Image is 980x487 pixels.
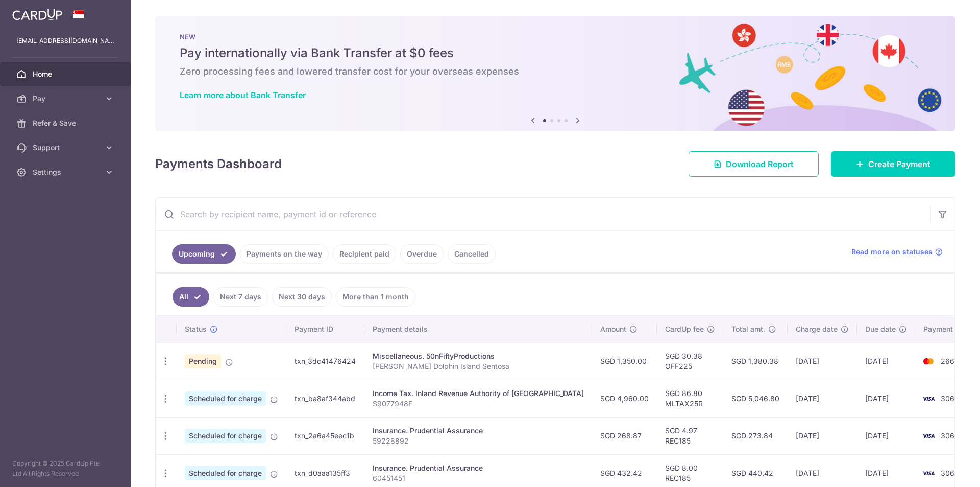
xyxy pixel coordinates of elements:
h4: Payments Dashboard [155,155,282,173]
a: Read more on statuses [851,247,943,257]
a: Upcoming [172,244,236,264]
span: 3060 [941,431,959,440]
span: Download Report [726,158,794,170]
a: Next 30 days [272,287,332,307]
span: Create Payment [868,158,930,170]
span: Charge date [796,324,838,334]
td: [DATE] [857,342,915,380]
div: Insurance. Prudential Assurance [373,426,584,436]
span: Refer & Save [33,118,100,128]
td: txn_3dc41476424 [286,342,364,380]
span: Read more on statuses [851,247,933,257]
a: Overdue [400,244,444,264]
span: Support [33,143,100,153]
td: SGD 1,380.38 [723,342,788,380]
img: CardUp [12,8,62,20]
td: SGD 273.84 [723,417,788,454]
div: Miscellaneous. 50nFiftyProductions [373,351,584,361]
p: 60451451 [373,473,584,483]
div: Income Tax. Inland Revenue Authority of [GEOGRAPHIC_DATA] [373,388,584,399]
span: Amount [600,324,626,334]
td: SGD 30.38 OFF225 [657,342,723,380]
td: txn_ba8af344abd [286,380,364,417]
span: 2662 [941,357,959,365]
td: [DATE] [857,380,915,417]
td: [DATE] [857,417,915,454]
a: Learn more about Bank Transfer [180,90,306,100]
td: [DATE] [788,342,857,380]
span: Scheduled for charge [185,466,266,480]
span: 3060 [941,469,959,477]
td: SGD 4,960.00 [592,380,657,417]
td: [DATE] [788,417,857,454]
span: Settings [33,167,100,177]
span: Total amt. [731,324,765,334]
th: Payment ID [286,316,364,342]
a: Create Payment [831,151,955,177]
td: SGD 86.80 MLTAX25R [657,380,723,417]
td: [DATE] [788,380,857,417]
span: 3060 [941,394,959,403]
a: Recipient paid [333,244,396,264]
h5: Pay internationally via Bank Transfer at $0 fees [180,45,931,61]
p: [EMAIL_ADDRESS][DOMAIN_NAME] [16,36,114,46]
span: Home [33,69,100,79]
a: All [173,287,209,307]
div: Insurance. Prudential Assurance [373,463,584,473]
p: S9077948F [373,399,584,409]
th: Payment details [364,316,592,342]
h6: Zero processing fees and lowered transfer cost for your overseas expenses [180,65,931,78]
a: More than 1 month [336,287,415,307]
span: Scheduled for charge [185,391,266,406]
img: Bank Card [918,430,939,442]
img: Bank transfer banner [155,16,955,131]
span: Pending [185,354,221,368]
img: Bank Card [918,467,939,479]
a: Cancelled [448,244,496,264]
img: Bank Card [918,355,939,367]
td: SGD 1,350.00 [592,342,657,380]
span: Scheduled for charge [185,429,266,443]
p: NEW [180,33,931,41]
td: SGD 4.97 REC185 [657,417,723,454]
p: 59228892 [373,436,584,446]
input: Search by recipient name, payment id or reference [156,198,930,230]
p: [PERSON_NAME] Dolphin Island Sentosa [373,361,584,372]
td: SGD 5,046.80 [723,380,788,417]
a: Payments on the way [240,244,329,264]
img: Bank Card [918,392,939,405]
a: Download Report [689,151,819,177]
span: Due date [865,324,896,334]
td: SGD 268.87 [592,417,657,454]
span: Status [185,324,207,334]
span: Pay [33,94,100,104]
a: Next 7 days [213,287,268,307]
span: CardUp fee [665,324,704,334]
td: txn_2a6a45eec1b [286,417,364,454]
